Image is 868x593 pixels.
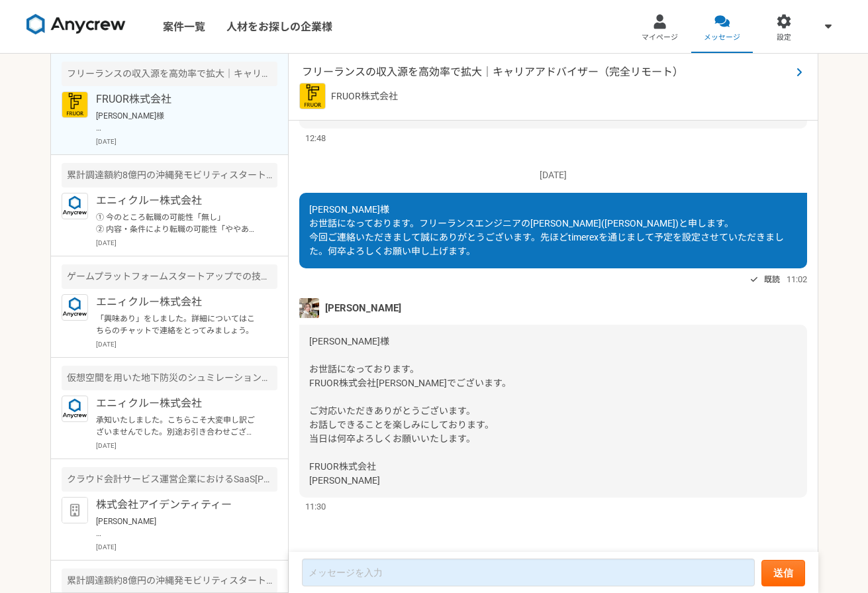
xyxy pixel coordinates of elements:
[96,136,277,146] p: [DATE]
[96,542,277,552] p: [DATE]
[642,32,678,43] span: マイページ
[62,497,88,523] img: default_org_logo-42cde973f59100197ec2c8e796e4974ac8490bb5b08a0eb061ff975e4574aa76.png
[96,515,260,539] p: [PERSON_NAME] お世話になっております。 株式会社アイデンティティーのテクフリカウンセラーです。 ご返信いただきありがとうございます。 確認したところ今回ご紹介させていただいた案件は...
[331,89,398,103] p: FRUOR株式会社
[62,396,88,422] img: logo_text_blue_01.png
[787,273,807,286] span: 11:02
[764,272,780,288] span: 既読
[309,204,784,256] span: [PERSON_NAME]様 お世話になっております。フリーランスエンジニアの[PERSON_NAME]([PERSON_NAME])と申します。 今回ご連絡いただきまして誠にありがとうございま...
[309,336,511,486] span: [PERSON_NAME]様 お世話になっております。 FRUOR株式会社[PERSON_NAME]でございます。 ご対応いただきありがとうございます。 お話しできることを楽しみにしております。...
[302,64,791,80] span: フリーランスの収入源を高効率で拡大｜キャリアアドバイザー（完全リモート）
[62,467,277,492] div: クラウド会計サービス運営企業におけるSaaS[PERSON_NAME]管理ツールのバックエンド開発
[299,168,807,182] p: [DATE]
[305,500,326,513] span: 11:30
[62,91,88,118] img: FRUOR%E3%83%AD%E3%82%B3%E3%82%99.png
[325,301,401,315] span: [PERSON_NAME]
[299,298,319,318] img: unnamed.jpg
[96,211,260,235] p: ① 今のところ転職の可能性「無し」 ② 内容・条件により転職の可能性「ややあり」（1年以上先） ③ 内容・条件により転職の可能性「あり」（半年から1年以内程度） ④ 転職を「積極的に検討中」（半...
[96,339,277,349] p: [DATE]
[96,91,260,107] p: FRUOR株式会社
[777,32,791,43] span: 設定
[62,62,277,86] div: フリーランスの収入源を高効率で拡大｜キャリアアドバイザー（完全リモート）
[96,396,260,411] p: エニィクルー株式会社
[299,83,326,109] img: FRUOR%E3%83%AD%E3%82%B3%E3%82%99.png
[96,110,260,134] p: [PERSON_NAME]様 お世話になっております。 FRUOR株式会社[PERSON_NAME]でございます。 ご対応いただきありがとうございます。 お話しできることを楽しみにしております。...
[96,441,277,451] p: [DATE]
[62,264,277,289] div: ゲームプラットフォームスタートアップでの技術責任者ポジション（VPoE）を募集
[62,163,277,188] div: 累計調達額約8億円の沖縄発モビリティスタートアップ テックリード
[96,497,260,513] p: 株式会社アイデンティティー
[761,560,805,586] button: 送信
[96,193,260,209] p: エニィクルー株式会社
[62,568,277,593] div: 累計調達額約8億円の沖縄発モビリティスタートアップ テックリード
[96,414,260,438] p: 承知いたしました。こちらこそ大変申し訳ございませんでした。別途お引き合わせございましたら随時ご連絡いただければと思います。引き続きよろしくお願いいたします。
[62,193,88,219] img: logo_text_blue_01.png
[26,14,126,35] img: 8DqYSo04kwAAAAASUVORK5CYII=
[96,294,260,310] p: エニィクルー株式会社
[96,238,277,248] p: [DATE]
[704,32,740,43] span: メッセージ
[62,366,277,390] div: 仮想空間を用いた地下防災のシュミレーションシステム開発 Unityエンジニア
[62,294,88,321] img: logo_text_blue_01.png
[96,313,260,337] p: 「興味あり」をしました。詳細についてはこちらのチャットで連絡をとってみましょう。
[305,132,326,144] span: 12:48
